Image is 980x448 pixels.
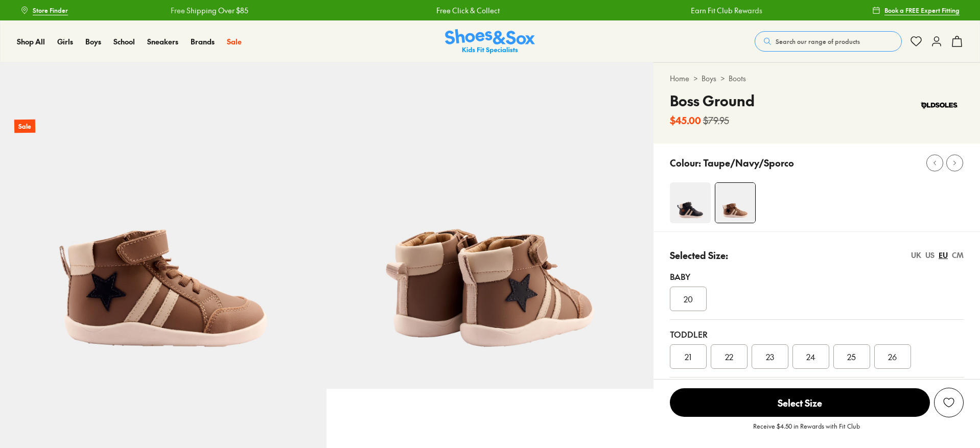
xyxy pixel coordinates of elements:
div: Baby [670,270,964,282]
a: Boots [729,73,746,84]
span: 22 [725,350,733,363]
img: 5-527708_1 [326,62,653,389]
s: $79.95 [703,113,729,127]
span: 21 [685,350,691,363]
a: Shop All [17,36,45,47]
div: CM [952,250,964,261]
a: School [113,36,135,47]
p: Taupe/Navy/Sporco [703,156,794,170]
div: UK [911,250,921,261]
span: Select Size [670,388,930,417]
b: $45.00 [670,113,701,127]
a: Brands [191,36,215,47]
img: SNS_Logo_Responsive.svg [445,29,535,54]
a: Free Click & Collect [436,5,499,16]
a: Girls [57,36,73,47]
img: 4-527707_1 [715,183,755,223]
div: > > [670,73,964,84]
button: Search our range of products [755,31,902,52]
span: Book a FREE Expert Fitting [884,6,960,15]
button: Add to Wishlist [934,388,964,417]
img: Vendor logo [915,90,964,121]
span: 20 [684,293,693,305]
a: Earn Fit Club Rewards [690,5,762,16]
a: Shoes & Sox [445,29,535,54]
a: Sneakers [147,36,178,47]
img: 4-527704_1 [670,182,711,223]
span: 25 [847,350,856,363]
span: Store Finder [33,6,68,15]
p: Colour: [670,156,701,170]
span: Search our range of products [776,37,860,46]
a: Boys [702,73,716,84]
span: 24 [806,350,815,363]
a: Free Shipping Over $85 [170,5,248,16]
p: Sale [14,120,35,133]
a: Book a FREE Expert Fitting [872,1,960,19]
h4: Boss Ground [670,90,755,111]
div: Toddler [670,328,964,340]
a: Store Finder [20,1,68,19]
a: Home [670,73,689,84]
p: Selected Size: [670,248,728,262]
button: Select Size [670,388,930,417]
span: 26 [888,350,897,363]
div: US [925,250,935,261]
a: Boys [85,36,101,47]
span: 23 [766,350,774,363]
a: Sale [227,36,242,47]
p: Receive $4.50 in Rewards with Fit Club [753,421,860,440]
div: EU [939,250,948,261]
